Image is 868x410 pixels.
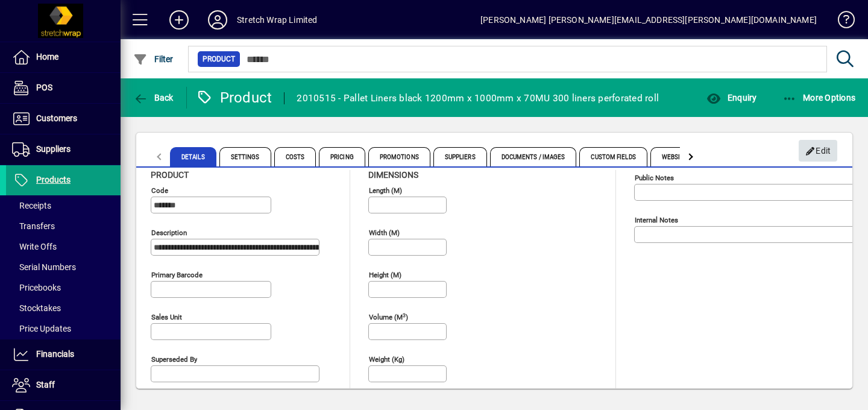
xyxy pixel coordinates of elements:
span: Write Offs [12,242,57,251]
a: Price Updates [6,318,121,339]
a: POS [6,73,121,103]
span: Suppliers [36,144,71,154]
app-page-header-button: Back [121,87,187,109]
a: Customers [6,104,121,134]
span: Documents / Images [490,147,577,166]
a: Suppliers [6,134,121,165]
mat-label: Width (m) [369,229,400,237]
a: Pricebooks [6,277,121,298]
span: Stocktakes [12,303,61,313]
span: Promotions [368,147,430,166]
a: Transfers [6,216,121,236]
mat-label: Height (m) [369,271,401,279]
span: Products [36,175,71,184]
span: POS [36,83,52,92]
span: Settings [219,147,271,166]
div: [PERSON_NAME] [PERSON_NAME][EMAIL_ADDRESS][PERSON_NAME][DOMAIN_NAME] [480,10,817,30]
a: Stocktakes [6,298,121,318]
span: Website [650,147,699,166]
span: Details [170,147,216,166]
span: Staff [36,380,55,389]
mat-label: Public Notes [635,174,674,182]
span: Price Updates [12,324,71,333]
mat-label: Internal Notes [635,216,678,224]
span: Pricebooks [12,283,61,292]
div: 2010515 - Pallet Liners black 1200mm x 1000mm x 70MU 300 liners perforated roll [297,89,659,108]
span: Product [203,53,235,65]
mat-label: Length (m) [369,186,402,195]
span: Product [151,170,189,180]
mat-label: Volume (m ) [369,313,408,321]
span: Pricing [319,147,365,166]
mat-label: Description [151,229,187,237]
span: Edit [805,141,831,161]
div: Product [196,88,272,107]
mat-label: Code [151,186,168,195]
mat-label: Superseded by [151,355,197,364]
a: Home [6,42,121,72]
sup: 3 [403,312,406,318]
span: Serial Numbers [12,262,76,272]
a: Write Offs [6,236,121,257]
mat-label: Sales unit [151,313,182,321]
span: Custom Fields [579,147,647,166]
a: Knowledge Base [829,2,853,42]
span: Enquiry [706,93,756,102]
button: Enquiry [703,87,759,109]
button: Add [160,9,198,31]
span: Filter [133,54,174,64]
span: Dimensions [368,170,418,180]
span: Receipts [12,201,51,210]
span: Back [133,93,174,102]
mat-label: Primary barcode [151,271,203,279]
mat-label: Weight (Kg) [369,355,404,364]
button: Profile [198,9,237,31]
span: Transfers [12,221,55,231]
button: Edit [799,140,837,162]
span: Costs [274,147,316,166]
span: Home [36,52,58,61]
button: Filter [130,48,177,70]
span: Customers [36,113,77,123]
button: Back [130,87,177,109]
a: Staff [6,370,121,400]
a: Serial Numbers [6,257,121,277]
span: Suppliers [433,147,487,166]
a: Receipts [6,195,121,216]
button: More Options [779,87,859,109]
div: Stretch Wrap Limited [237,10,318,30]
a: Financials [6,339,121,370]
span: Financials [36,349,74,359]
span: More Options [782,93,856,102]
